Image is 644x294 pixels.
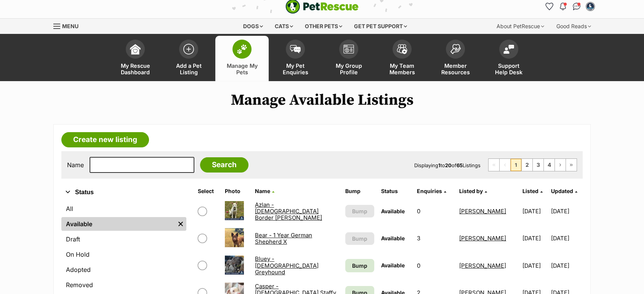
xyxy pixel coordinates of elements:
[67,161,84,168] label: Name
[255,232,312,245] a: Bear - 1 Year German Shepherd X
[551,252,582,279] td: [DATE]
[544,159,554,171] a: Page 4
[414,252,455,279] td: 0
[543,0,555,13] a: Favourites
[61,263,186,276] a: Adopted
[522,188,543,194] a: Listed
[414,225,455,251] td: 3
[61,248,186,261] a: On Hold
[566,159,577,171] a: Last page
[109,36,162,81] a: My Rescue Dashboard
[352,235,367,243] span: Bump
[349,19,412,34] div: Get pet support
[381,262,405,268] span: Available
[445,162,452,168] strong: 20
[519,252,550,279] td: [DATE]
[255,201,322,222] a: Azlan - [DEMOGRAPHIC_DATA] Border [PERSON_NAME]
[519,225,550,251] td: [DATE]
[130,44,141,54] img: dashboard-icon-eb2f2d2d3e046f16d808141f083e7271f6b2e854fb5c12c21221c1fb7104beca.svg
[290,45,301,53] img: pet-enquiries-icon-7e3ad2cf08bfb03b45e93fb7055b45f3efa6380592205ae92323e6603595dc1f.svg
[378,185,413,197] th: Status
[551,19,596,34] div: Good Reads
[215,36,269,81] a: Manage My Pets
[482,36,535,81] a: Support Help Desk
[570,0,583,13] a: Conversations
[459,188,487,194] a: Listed by
[238,19,268,34] div: Dogs
[560,3,566,10] img: notifications-46538b983faf8c2785f20acdc204bb7945ddae34d4c08c2a6579f10ce5e182be.svg
[533,159,543,171] a: Page 3
[492,62,526,75] span: Support Help Desk
[381,235,405,241] span: Available
[375,36,429,81] a: My Team Members
[522,188,538,194] span: Listed
[322,36,375,81] a: My Group Profile
[414,162,481,168] span: Displaying to of Listings
[171,62,206,75] span: Add a Pet Listing
[397,44,407,54] img: team-members-icon-5396bd8760b3fe7c0b43da4ab00e1e3bb1a5d9ba89233759b79545d2d3fc5d0d.svg
[237,44,247,54] img: manage-my-pets-icon-02211641906a0b7f246fdf0571729dbe1e7629f14944591b6c1af311fb30b64b.svg
[61,132,149,147] a: Create new listing
[255,255,319,276] a: Bluey - [DEMOGRAPHIC_DATA] Greyhound
[345,205,374,217] button: Bump
[200,157,248,173] input: Search
[343,45,354,54] img: group-profile-icon-3fa3cf56718a62981997c0bc7e787c4b2cf8bcc04b72c1350f741eb67cf2f40e.svg
[459,235,506,242] a: [PERSON_NAME]
[450,44,461,54] img: member-resources-icon-8e73f808a243e03378d46382f2149f9095a855e16c252ad45f914b54edf8863c.svg
[225,62,259,75] span: Manage My Pets
[269,36,322,81] a: My Pet Enquiries
[342,185,377,197] th: Bump
[414,198,455,224] td: 0
[488,158,577,171] nav: Pagination
[459,188,483,194] span: Listed by
[269,19,298,34] div: Cats
[457,162,463,168] strong: 65
[381,208,405,214] span: Available
[345,259,374,272] a: Bump
[491,19,549,34] div: About PetRescue
[551,188,573,194] span: Updated
[195,185,221,197] th: Select
[417,188,442,194] span: translation missing: en.admin.listings.index.attributes.enquiries
[61,217,175,231] a: Available
[61,278,186,292] a: Removed
[255,188,274,194] a: Name
[584,0,596,13] button: My account
[459,262,506,269] a: [PERSON_NAME]
[551,225,582,251] td: [DATE]
[586,3,594,10] img: Carly Goodhew profile pic
[332,62,366,75] span: My Group Profile
[543,0,596,13] ul: Account quick links
[300,19,348,34] div: Other pets
[61,202,186,216] a: All
[429,36,482,81] a: Member Resources
[385,62,419,75] span: My Team Members
[459,208,506,215] a: [PERSON_NAME]
[500,159,510,171] span: Previous page
[345,232,374,245] button: Bump
[519,198,550,224] td: [DATE]
[352,262,367,270] span: Bump
[555,159,566,171] a: Next page
[255,188,270,194] span: Name
[222,185,252,197] th: Photo
[53,19,84,32] a: Menu
[489,159,499,171] span: First page
[573,3,581,10] img: chat-41dd97257d64d25036548639549fe6c8038ab92f7586957e7f3b1b290dea8141.svg
[162,36,215,81] a: Add a Pet Listing
[417,188,446,194] a: Enquiries
[522,159,532,171] a: Page 2
[551,198,582,224] td: [DATE]
[278,62,312,75] span: My Pet Enquiries
[183,44,194,54] img: add-pet-listing-icon-0afa8454b4691262ce3f59096e99ab1cd57d4a30225e0717b998d2c9b9846f56.svg
[62,23,78,29] span: Menu
[61,232,186,246] a: Draft
[551,188,577,194] a: Updated
[175,217,186,231] a: Remove filter
[118,62,152,75] span: My Rescue Dashboard
[438,62,473,75] span: Member Resources
[511,159,521,171] span: Page 1
[352,207,367,215] span: Bump
[61,187,186,197] button: Status
[557,0,569,13] button: Notifications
